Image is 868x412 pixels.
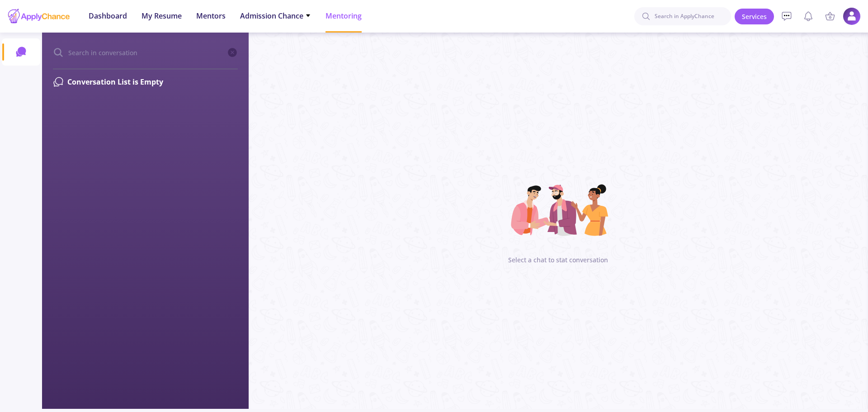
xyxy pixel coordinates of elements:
input: Search in ApplyChance [634,7,731,25]
a: Services [735,9,774,24]
span: Mentors [196,10,226,21]
span: Mentoring [325,10,362,21]
span: Select a chat to stat conversation [508,255,608,265]
span: Admission Chance [240,10,311,21]
span: Dashboard [89,10,127,21]
span: Conversation List is Empty [67,76,163,87]
input: Search in conversation [67,47,227,58]
span: My Resume [142,10,182,21]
